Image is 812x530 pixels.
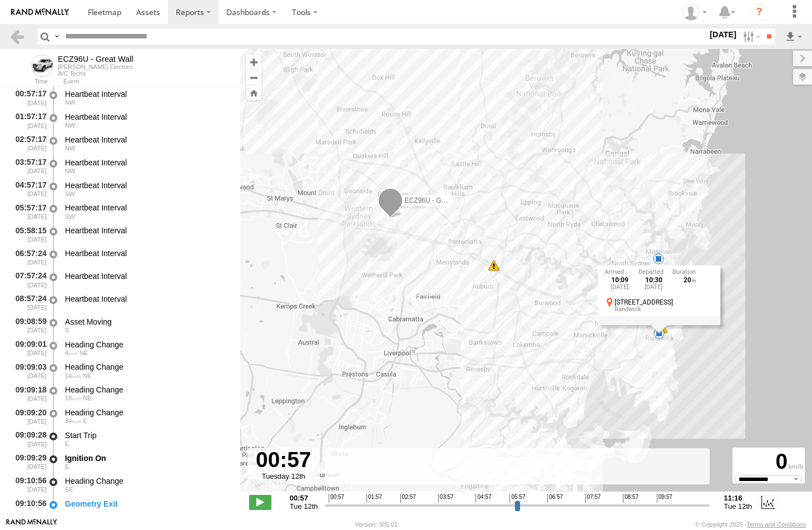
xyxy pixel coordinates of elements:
[65,408,230,418] div: Heading Change
[9,133,48,154] div: 02:57:17 [DATE]
[290,494,318,502] strong: 00:57
[615,299,714,306] div: [STREET_ADDRESS]
[9,292,48,313] div: 08:57:24 [DATE]
[734,449,803,475] div: 0
[58,63,133,70] div: [PERSON_NAME] Electrics
[246,85,261,100] button: Zoom Home
[58,70,133,77] div: A/C Techs
[65,145,75,151] span: Heading: 336
[65,317,230,327] div: Asset Moving
[724,502,752,511] span: Tue 12th Aug 2025
[367,494,382,503] span: 01:57
[547,494,563,503] span: 06:57
[65,430,230,440] div: Start Trip
[638,277,669,284] div: 10:30
[65,225,230,235] div: Heartbeat Interval
[605,284,635,291] div: [DATE]
[83,372,92,379] span: Heading: 23
[739,28,763,45] label: Search Filter Options
[9,28,25,45] a: Back to previous Page
[400,494,416,503] span: 02:57
[6,519,57,530] a: Visit our Website
[476,494,491,503] span: 04:57
[747,521,806,528] a: Terms and Conditions
[80,350,88,356] span: Heading: 53
[65,213,75,220] span: Heading: 208
[246,70,261,85] button: Zoom out
[438,494,454,503] span: 03:57
[623,494,638,503] span: 08:57
[724,494,752,502] strong: 11:16
[9,179,48,199] div: 04:57:17 [DATE]
[405,197,468,204] span: ECZ96U - Great Wall
[9,110,48,131] div: 01:57:17 [DATE]
[65,440,69,447] span: Heading: 99
[9,79,48,85] div: Time
[65,340,230,350] div: Heading Change
[329,494,344,503] span: 00:57
[65,158,230,168] div: Heartbeat Interval
[9,315,48,336] div: 09:08:59 [DATE]
[65,385,230,395] div: Heading Change
[65,476,230,486] div: Heading Change
[65,203,230,213] div: Heartbeat Interval
[65,362,230,372] div: Heading Change
[65,190,75,197] span: Heading: 208
[684,276,696,284] span: 20
[9,202,48,222] div: 05:57:17 [DATE]
[65,509,73,516] span: Heading: 143
[246,55,261,70] button: Zoom in
[695,521,806,528] div: © Copyright 2025 -
[65,453,230,463] div: Ignition On
[9,224,48,244] div: 05:58:15 [DATE]
[65,180,230,190] div: Heartbeat Interval
[65,350,78,356] span: 4
[65,327,69,333] span: Heading: 198
[65,372,82,379] span: 14
[290,502,318,511] span: Tue 12th Aug 2025
[65,271,230,281] div: Heartbeat Interval
[58,55,133,63] div: ECZ96U - Great Wall - View Asset History
[9,429,48,449] div: 09:09:28 [DATE]
[83,395,92,401] span: Heading: 65
[615,306,714,313] div: Randwick
[657,494,672,503] span: 09:57
[65,418,82,424] span: 34
[9,452,48,472] div: 09:09:29 [DATE]
[509,494,525,503] span: 05:57
[9,383,48,404] div: 09:09:18 [DATE]
[65,486,73,493] span: Heading: 143
[9,247,48,267] div: 06:57:24 [DATE]
[9,474,48,495] div: 09:10:56 [DATE]
[65,99,75,106] span: Heading: 336
[65,294,230,304] div: Heartbeat Interval
[585,494,601,503] span: 07:57
[9,269,48,290] div: 07:57:24 [DATE]
[65,112,230,122] div: Heartbeat Interval
[784,28,803,45] label: Export results as...
[65,89,230,99] div: Heartbeat Interval
[52,28,61,45] label: Search Query
[65,122,75,129] span: Heading: 336
[9,361,48,381] div: 09:09:03 [DATE]
[65,135,230,145] div: Heartbeat Interval
[638,284,669,291] div: [DATE]
[65,499,230,509] div: Geometry Exit
[750,3,768,21] i: ?
[707,28,739,41] label: [DATE]
[9,87,48,108] div: 00:57:17 [DATE]
[9,156,48,176] div: 03:57:17 [DATE]
[11,8,69,16] img: rand-logo.svg
[65,168,75,174] span: Heading: 336
[605,277,635,284] div: 10:09
[9,338,48,359] div: 09:09:01 [DATE]
[83,418,87,424] span: Heading: 97
[679,4,711,21] div: Nicole Hunt
[65,463,69,470] span: Heading: 99
[65,248,230,258] div: Heartbeat Interval
[249,495,271,509] label: Play/Stop
[65,395,82,401] span: 18
[9,406,48,426] div: 09:09:20 [DATE]
[9,497,48,518] div: 09:10:56 [DATE]
[63,79,240,85] div: Event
